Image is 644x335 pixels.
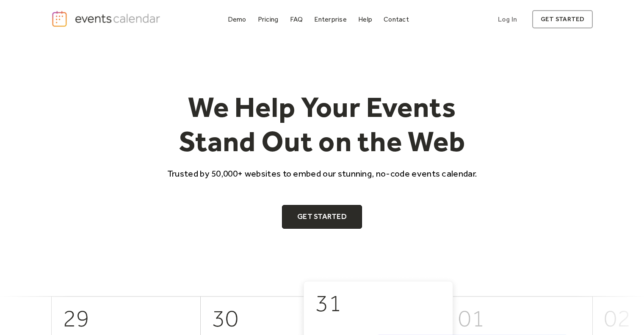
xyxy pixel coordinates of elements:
[314,17,346,22] div: Enterprise
[282,205,362,229] a: Get Started
[290,17,303,22] div: FAQ
[380,14,412,25] a: Contact
[224,14,250,25] a: Demo
[160,90,485,159] h1: We Help Your Events Stand Out on the Web
[355,14,376,25] a: Help
[384,17,409,22] div: Contact
[489,10,525,28] a: Log In
[51,10,163,28] a: home
[254,14,282,25] a: Pricing
[228,17,246,22] div: Demo
[287,14,307,25] a: FAQ
[160,167,485,180] p: Trusted by 50,000+ websites to embed our stunning, no-code events calendar.
[532,10,593,28] a: get started
[258,17,279,22] div: Pricing
[311,14,350,25] a: Enterprise
[358,17,372,22] div: Help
